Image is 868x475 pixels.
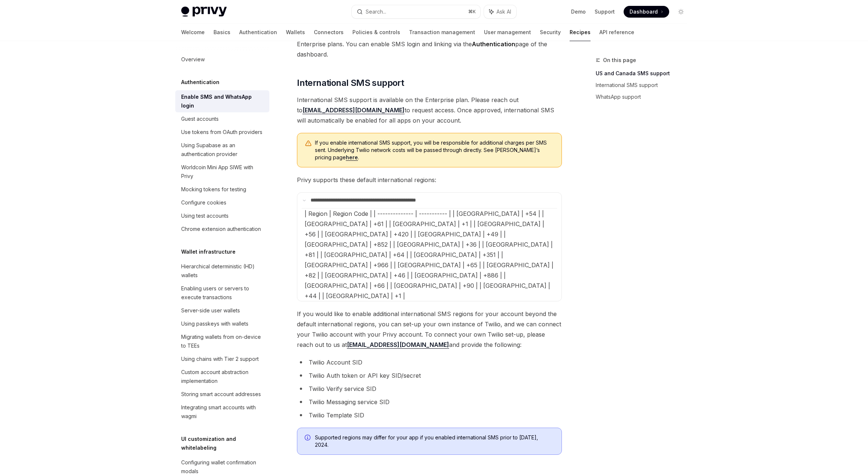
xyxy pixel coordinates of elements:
[181,225,261,233] div: Chrome extension authentication
[315,434,554,449] span: Supported regions may differ for your app if you enabled international SMS prior to [DATE], 2024.
[595,8,615,15] a: Support
[181,403,265,421] div: Integrating smart accounts with wagmi
[540,23,561,41] a: Security
[352,5,480,18] button: Search...⌘K
[181,198,226,207] div: Configure cookies
[214,23,230,41] a: Basics
[181,247,236,256] h5: Wallet infrastructure
[175,366,269,388] a: Custom account abstraction implementation
[297,370,562,381] li: Twilio Auth token or API key SID/secret
[305,140,312,147] svg: Warning
[302,106,405,114] a: [EMAIL_ADDRESS][DOMAIN_NAME]
[314,23,344,41] a: Connectors
[297,77,404,89] span: International SMS support
[305,435,312,442] svg: Info
[484,5,516,18] button: Ask AI
[181,435,269,452] h5: UI customization and whitelabeling
[181,23,205,41] a: Welcome
[297,397,562,407] li: Twilio Messaging service SID
[286,23,305,41] a: Wallets
[175,222,269,236] a: Chrome extension authentication
[297,29,562,59] span: US and Canada SMS support is included at no additional cost on the Core, Scale, and Enterprise pl...
[175,161,269,183] a: Worldcoin Mini App SIWE with Privy
[571,8,586,15] a: Demo
[181,333,265,350] div: Migrating wallets from on-device to TEEs
[175,53,269,66] a: Overview
[315,139,554,161] span: If you enable international SMS support, you will be responsible for additional charges per SMS s...
[484,23,531,41] a: User management
[346,154,358,161] a: here
[181,163,265,181] div: Worldcoin Mini App SIWE with Privy
[181,390,261,399] div: Storing smart account addresses
[181,319,248,328] div: Using passkeys with wallets
[297,410,562,420] li: Twilio Template SID
[175,304,269,317] a: Server-side user wallets
[347,341,449,349] a: [EMAIL_ADDRESS][DOMAIN_NAME]
[175,209,269,222] a: Using test accounts
[181,211,229,220] div: Using test accounts
[297,309,562,350] span: If you would like to enable additional international SMS regions for your account beyond the defa...
[570,23,591,41] a: Recipes
[181,262,265,280] div: Hierarchical deterministic (HD) wallets
[297,357,562,367] li: Twilio Account SID
[181,115,219,123] div: Guest accounts
[181,306,240,315] div: Server-side user wallets
[175,282,269,304] a: Enabling users or servers to execute transactions
[175,196,269,209] a: Configure cookies
[181,284,265,302] div: Enabling users or servers to execute transactions
[297,95,562,126] span: International SMS support is available on the Enterprise plan. Please reach out to to request acc...
[181,128,262,137] div: Use tokens from OAuth providers
[175,352,269,366] a: Using chains with Tier 2 support
[175,401,269,423] a: Integrating smart accounts with wagmi
[297,384,562,394] li: Twilio Verify service SID
[297,175,562,185] span: Privy supports these default international regions:
[181,355,259,363] div: Using chains with Tier 2 support
[409,23,475,41] a: Transaction management
[175,260,269,282] a: Hierarchical deterministic (HD) wallets
[472,40,515,48] strong: Authentication
[181,368,265,385] div: Custom account abstraction implementation
[352,23,400,41] a: Policies & controls
[366,7,386,16] div: Search...
[175,183,269,196] a: Mocking tokens for testing
[239,23,277,41] a: Authentication
[596,91,693,103] a: WhatsApp support
[305,210,553,300] span: | Region | Region Code | | -------------- | ----------- | | [GEOGRAPHIC_DATA] | +54 | | [GEOGRAPH...
[175,139,269,161] a: Using Supabase as an authentication provider
[596,79,693,91] a: International SMS support
[181,185,246,194] div: Mocking tokens for testing
[181,55,205,64] div: Overview
[603,56,636,65] span: On this page
[181,141,265,159] div: Using Supabase as an authentication provider
[175,317,269,330] a: Using passkeys with wallets
[675,6,687,18] button: Toggle dark mode
[630,8,658,15] span: Dashboard
[181,78,219,87] h5: Authentication
[181,7,227,17] img: light logo
[175,388,269,401] a: Storing smart account addresses
[175,112,269,126] a: Guest accounts
[496,8,511,15] span: Ask AI
[599,23,634,41] a: API reference
[175,126,269,139] a: Use tokens from OAuth providers
[596,68,693,79] a: US and Canada SMS support
[181,93,265,110] div: Enable SMS and WhatsApp login
[624,6,669,18] a: Dashboard
[175,90,269,112] a: Enable SMS and WhatsApp login
[468,9,476,15] span: ⌘ K
[175,330,269,352] a: Migrating wallets from on-device to TEEs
